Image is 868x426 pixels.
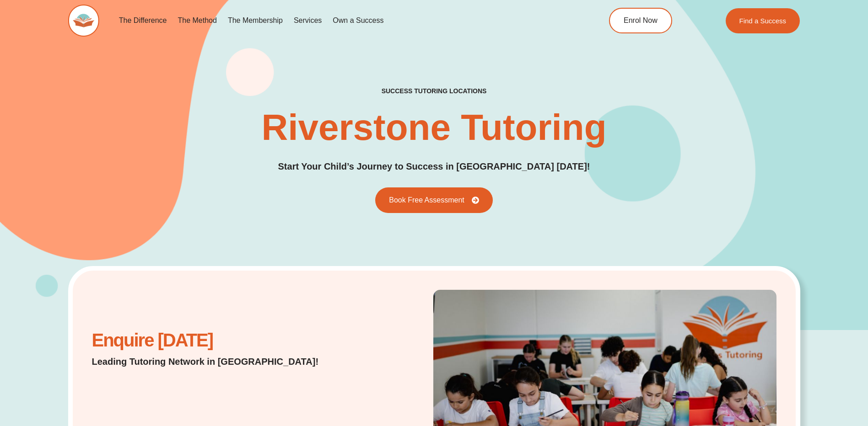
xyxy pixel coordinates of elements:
[389,197,464,204] span: Book Free Assessment
[624,17,658,24] span: Enrol Now
[375,187,493,213] a: Book Free Assessment
[113,10,567,31] nav: Menu
[278,160,590,174] p: Start Your Child’s Journey to Success in [GEOGRAPHIC_DATA] [DATE]!
[261,109,606,146] h1: Riverstone Tutoring
[739,17,787,24] span: Find a Success
[327,10,389,31] a: Own a Success
[288,10,327,31] a: Services
[92,335,342,346] h2: Enquire [DATE]
[172,10,222,31] a: The Method
[726,8,800,33] a: Find a Success
[382,87,487,95] h2: success tutoring locations
[113,10,173,31] a: The Difference
[609,8,672,33] a: Enrol Now
[222,10,288,31] a: The Membership
[92,355,342,368] p: Leading Tutoring Network in [GEOGRAPHIC_DATA]!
